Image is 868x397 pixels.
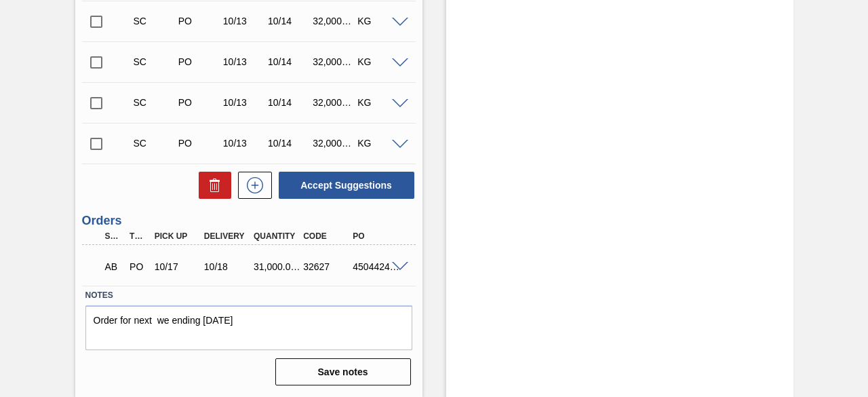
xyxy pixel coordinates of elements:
div: Quantity [250,231,304,241]
div: Delete Suggestions [192,172,231,199]
div: Accept Suggestions [272,170,416,200]
div: Purchase order [175,56,222,67]
label: Notes [85,286,412,305]
div: Delivery [201,231,254,241]
div: 10/17/2025 [151,261,205,272]
div: 31,000.000 [250,261,304,272]
div: 32,000.000 [309,138,357,149]
div: Suggestion Created [130,97,178,108]
div: 10/14/2025 [264,138,312,149]
div: Pick up [151,231,205,241]
div: 10/14/2025 [264,56,312,67]
div: Code [300,231,353,241]
div: KG [354,56,401,67]
button: Accept Suggestions [279,172,414,199]
div: 10/13/2025 [220,138,267,149]
div: 10/18/2025 [201,261,254,272]
div: 32,000.000 [309,56,357,67]
div: Suggestion Created [130,16,178,26]
div: 4504424054 [349,261,403,272]
textarea: Order for next we ending [DATE] [85,305,412,350]
div: 10/13/2025 [220,56,267,67]
div: PO [349,231,403,241]
div: KG [354,138,401,149]
div: Purchase order [175,97,222,108]
p: AB [105,261,122,272]
div: KG [354,97,401,108]
div: 32,000.000 [309,16,357,26]
div: 10/14/2025 [264,16,312,26]
div: Awaiting Billing [102,252,125,282]
div: 10/13/2025 [220,97,267,108]
div: Type [126,231,150,241]
div: Step [102,231,125,241]
button: Save notes [275,358,411,385]
div: Purchase order [175,16,222,26]
div: Purchase order [175,138,222,149]
h3: Orders [82,214,416,228]
div: KG [354,16,401,26]
div: New suggestion [231,172,272,199]
div: 32627 [300,261,353,272]
div: Suggestion Created [130,56,178,67]
div: 10/13/2025 [220,16,267,26]
div: 32,000.000 [309,97,357,108]
div: Purchase order [126,261,150,272]
div: 10/14/2025 [264,97,312,108]
div: Suggestion Created [130,138,178,149]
